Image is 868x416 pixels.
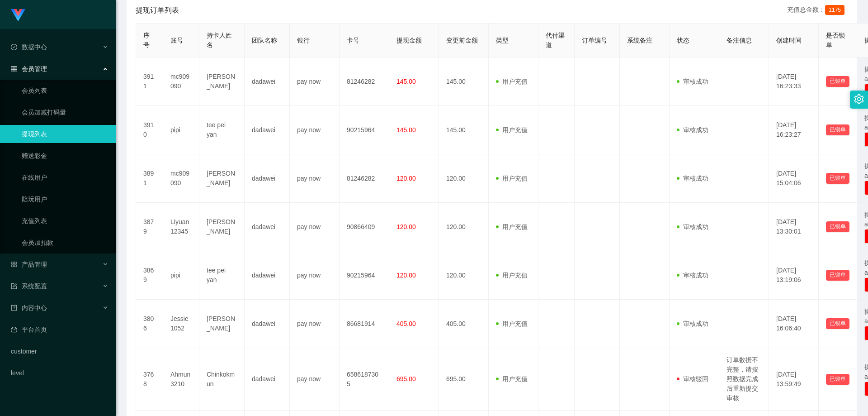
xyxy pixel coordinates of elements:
td: [PERSON_NAME] [199,154,245,203]
td: pay now [290,57,340,106]
span: 系统配置 [11,282,47,290]
a: 图标: dashboard平台首页 [11,320,108,339]
td: 405.00 [439,300,489,348]
td: dadawei [245,348,290,411]
a: 赠送彩金 [22,147,108,165]
td: [DATE] 16:23:27 [769,106,819,154]
td: 145.00 [439,57,489,106]
span: 695.00 [396,375,416,383]
span: 120.00 [396,175,416,182]
span: 审核成功 [677,223,708,230]
td: pipi [163,106,199,154]
span: 是否锁单 [826,32,845,48]
span: 审核成功 [677,78,708,85]
span: 类型 [496,37,509,44]
td: dadawei [245,154,290,203]
td: [DATE] 13:19:06 [769,251,819,300]
span: 1175 [825,5,844,15]
button: 已锁单 [826,318,849,329]
i: 图标: check-circle-o [11,44,17,50]
td: dadawei [245,106,290,154]
td: 90866409 [340,203,389,251]
span: 提现订单列表 [136,5,179,16]
td: 86681914 [340,300,389,348]
td: [DATE] 13:59:49 [769,348,819,411]
td: dadawei [245,251,290,300]
td: 145.00 [439,106,489,154]
span: 用户充值 [496,175,528,182]
span: 代付渠道 [546,32,565,48]
span: 提现金额 [396,37,422,44]
i: 图标: setting [854,94,864,104]
td: 81246282 [340,57,389,106]
span: 产品管理 [11,261,47,268]
button: 已锁单 [826,270,849,281]
span: 405.00 [396,320,416,327]
span: 备注信息 [726,37,752,44]
div: 充值总金额： [787,5,848,16]
td: pay now [290,203,340,251]
a: 会员加扣款 [22,234,108,252]
td: dadawei [245,57,290,106]
td: 3806 [136,300,163,348]
td: dadawei [245,203,290,251]
span: 用户充值 [496,320,528,327]
span: 120.00 [396,223,416,230]
td: Chinkokmun [199,348,245,411]
a: level [11,364,108,382]
td: 3768 [136,348,163,411]
span: 创建时间 [776,37,802,44]
td: [DATE] 13:30:01 [769,203,819,251]
span: 会员管理 [11,65,47,72]
td: 81246282 [340,154,389,203]
span: 持卡人姓名 [207,32,232,48]
td: tee pei yan [199,251,245,300]
span: 用户充值 [496,272,528,279]
td: Ahmun3210 [163,348,199,411]
a: 会员加减打码量 [22,103,108,121]
a: 在线用户 [22,168,108,186]
td: [PERSON_NAME] [199,203,245,251]
span: 120.00 [396,272,416,279]
td: dadawei [245,300,290,348]
button: 已锁单 [826,76,849,87]
td: tee pei yan [199,106,245,154]
td: [DATE] 16:23:33 [769,57,819,106]
td: [PERSON_NAME] [199,300,245,348]
i: 图标: table [11,66,17,72]
span: 145.00 [396,126,416,134]
img: logo.9652507e.png [11,9,25,22]
td: 120.00 [439,203,489,251]
span: 审核成功 [677,175,708,182]
td: 订单数据不完整，请按照数据完成后重新提交审核 [719,348,769,411]
span: 145.00 [396,78,416,85]
td: [DATE] 15:04:06 [769,154,819,203]
span: 卡号 [347,37,359,44]
td: pay now [290,300,340,348]
td: 90215964 [340,106,389,154]
span: 团队名称 [252,37,277,44]
td: 6586187305 [340,348,389,411]
span: 订单编号 [582,37,607,44]
td: Jessie1052 [163,300,199,348]
span: 变更前金额 [446,37,478,44]
span: 银行 [297,37,310,44]
td: pay now [290,251,340,300]
span: 状态 [677,37,689,44]
td: 3869 [136,251,163,300]
td: [PERSON_NAME] [199,57,245,106]
td: 3911 [136,57,163,106]
a: 会员列表 [22,81,108,100]
a: 陪玩用户 [22,190,108,208]
td: 695.00 [439,348,489,411]
span: 审核成功 [677,320,708,327]
td: 3879 [136,203,163,251]
td: 3910 [136,106,163,154]
td: 90215964 [340,251,389,300]
span: 用户充值 [496,78,528,85]
td: mc909090 [163,57,199,106]
button: 已锁单 [826,124,849,135]
td: pay now [290,154,340,203]
span: 用户充值 [496,223,528,230]
td: mc909090 [163,154,199,203]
